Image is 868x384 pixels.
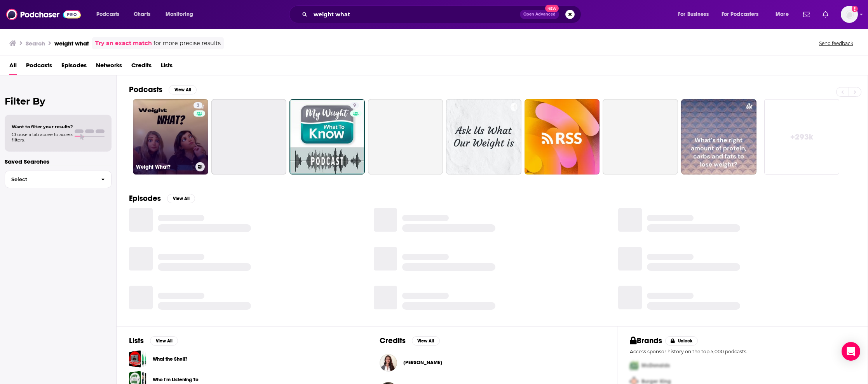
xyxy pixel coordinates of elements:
[841,6,858,23] button: Show profile menu
[764,99,840,175] a: +293k
[150,336,178,346] button: View All
[770,8,798,21] button: open menu
[91,8,129,21] button: open menu
[153,375,199,384] a: Who I'm Listening To
[167,194,195,203] button: View All
[6,7,81,22] img: Podchaser - Follow, Share and Rate Podcasts
[403,360,442,366] a: Chloe Richardson
[310,8,520,21] input: Search podcasts, credits, & more...
[841,6,858,23] span: Logged in as Ashley_Beenen
[129,336,178,346] a: ListsView All
[160,8,203,21] button: open menu
[380,336,440,346] a: CreditsView All
[129,85,162,94] h2: Podcasts
[350,102,359,108] a: 9
[842,342,860,361] div: Open Intercom Messenger
[412,336,440,346] button: View All
[673,8,718,21] button: open menu
[800,8,813,21] a: Show notifications dropdown
[129,85,197,94] a: PodcastsView All
[153,355,187,363] a: What the Shell?
[129,350,146,368] a: What the Shell?
[520,10,559,19] button: Open AdvancedNew
[166,9,193,20] span: Monitoring
[61,59,87,75] a: Episodes
[5,171,112,188] button: Select
[95,39,152,48] a: Try an exact match
[5,158,112,165] p: Saved Searches
[26,59,52,75] a: Podcasts
[12,124,73,129] span: Want to filter your results?
[630,336,662,346] h2: Brands
[129,336,144,346] h2: Lists
[129,8,155,21] a: Charts
[54,40,89,47] h3: weight what
[96,59,122,75] a: Networks
[776,9,789,20] span: More
[819,8,831,21] a: Show notifications dropdown
[353,102,356,110] span: 9
[665,336,698,346] button: Unlock
[169,85,197,94] button: View All
[641,362,670,369] span: McDonalds
[129,194,161,203] h2: Episodes
[134,9,150,20] span: Charts
[296,5,589,23] div: Search podcasts, credits, & more...
[627,358,641,374] img: First Pro Logo
[523,12,556,16] span: Open Advanced
[131,59,152,75] a: Credits
[380,336,406,346] h2: Credits
[5,177,95,182] span: Select
[289,99,365,175] a: 9
[153,39,221,48] span: for more precise results
[841,6,858,23] img: User Profile
[136,164,192,170] h3: Weight What?
[678,9,709,20] span: For Business
[817,40,856,47] button: Send feedback
[129,194,195,203] a: EpisodesView All
[380,354,397,372] img: Chloe Richardson
[722,9,759,20] span: For Podcasters
[403,360,442,366] span: [PERSON_NAME]
[133,99,208,175] a: 3Weight What?
[380,350,605,375] button: Chloe RichardsonChloe Richardson
[630,349,855,354] p: Access sponsor history on the top 5,000 podcasts.
[12,132,73,143] span: Choose a tab above to access filters.
[716,8,770,21] button: open menu
[545,5,559,12] span: New
[5,96,112,107] h2: Filter By
[26,40,45,47] h3: Search
[197,102,199,110] span: 3
[96,9,119,20] span: Podcasts
[9,59,17,75] a: All
[193,102,202,108] a: 3
[852,6,858,12] svg: Add a profile image
[161,59,173,75] a: Lists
